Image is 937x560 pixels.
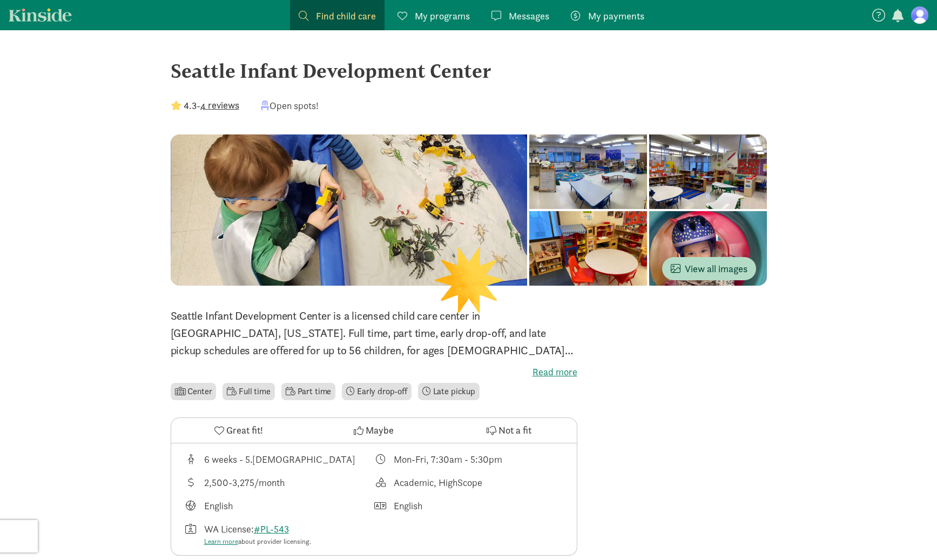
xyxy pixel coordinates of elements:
[316,9,376,23] span: Find child care
[171,418,306,443] button: Great fit!
[204,498,233,513] div: English
[184,452,374,467] div: Age range for children that this provider cares for
[394,452,502,467] div: Mon-Fri, 7:30am - 5:30pm
[394,498,422,513] div: English
[9,8,72,22] a: Kinside
[509,9,549,23] span: Messages
[171,56,767,85] div: Seattle Infant Development Center
[588,9,644,23] span: My payments
[184,475,374,490] div: Average tuition for this program
[184,522,374,547] div: License number
[184,498,374,513] div: Languages taught
[200,98,239,112] button: 4 reviews
[171,98,239,113] div: -
[204,522,311,547] div: WA License:
[261,98,319,113] div: Open spots!
[374,498,564,513] div: Languages spoken
[374,475,564,490] div: This provider's education philosophy
[342,383,412,400] li: Early drop-off
[204,475,285,490] div: 2,500-3,275/month
[204,452,355,467] div: 6 weeks - 5.[DEMOGRAPHIC_DATA]
[441,418,576,443] button: Not a fit
[171,307,577,359] p: Seattle Infant Development Center is a licensed child care center in [GEOGRAPHIC_DATA], [US_STATE...
[184,99,197,112] strong: 4.3
[223,383,274,400] li: Full time
[281,383,335,400] li: Part time
[366,423,394,437] span: Maybe
[418,383,480,400] li: Late pickup
[171,383,217,400] li: Center
[171,366,577,379] label: Read more
[394,475,482,490] div: Academic, HighScope
[374,452,564,467] div: Class schedule
[671,261,747,276] span: View all images
[415,9,470,23] span: My programs
[226,423,263,437] span: Great fit!
[498,423,531,437] span: Not a fit
[306,418,441,443] button: Maybe
[662,257,756,280] button: View all images
[204,537,238,546] a: Learn more
[204,536,311,547] div: about provider licensing.
[254,523,289,535] a: #PL-543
